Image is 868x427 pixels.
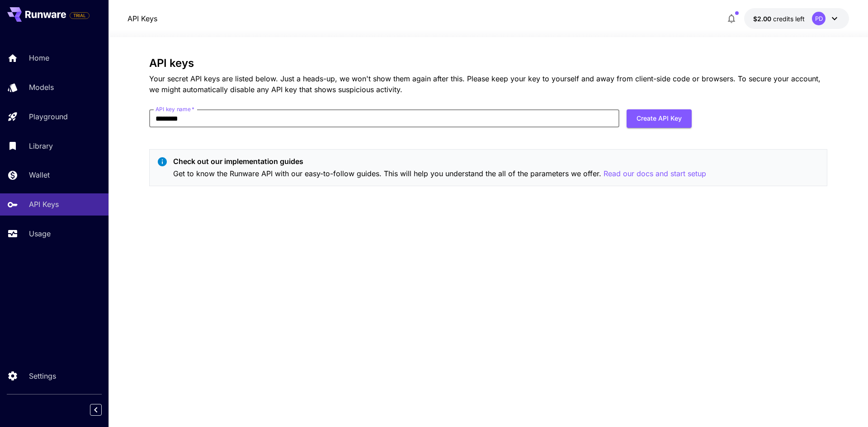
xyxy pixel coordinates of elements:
p: Home [29,52,49,63]
p: Wallet [29,169,50,180]
div: $2.00 [753,14,805,23]
p: Usage [29,228,51,239]
p: Models [29,82,54,93]
label: API key name [156,105,194,113]
p: Your secret API keys are listed below. Just a heads-up, we won't show them again after this. Plea... [149,73,827,95]
h3: API keys [149,57,827,70]
span: $2.00 [753,15,773,23]
nav: breadcrumb [127,13,157,24]
button: Create API Key [627,109,692,128]
span: Add your payment card to enable full platform functionality. [70,10,90,21]
p: Get to know the Runware API with our easy-to-follow guides. This will help you understand the all... [173,168,706,179]
p: Settings [29,371,56,381]
button: Collapse sidebar [90,404,102,416]
p: Library [29,141,53,151]
button: $2.00PD [744,8,849,29]
p: API Keys [29,199,59,210]
a: API Keys [127,13,157,24]
div: Collapse sidebar [97,402,108,418]
span: credits left [773,15,805,23]
button: Read our docs and start setup [604,168,706,179]
p: Check out our implementation guides [173,156,706,167]
div: PD [812,12,826,25]
p: Playground [29,111,68,122]
span: TRIAL [70,12,89,19]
